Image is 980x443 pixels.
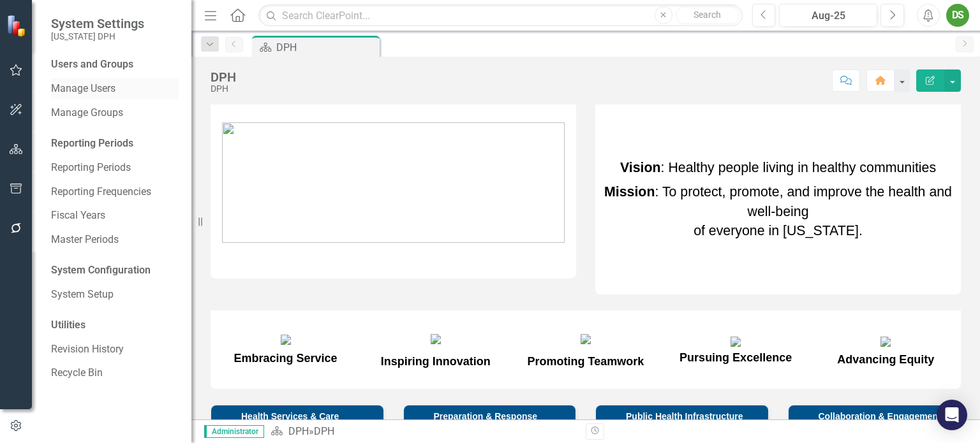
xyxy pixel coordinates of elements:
div: Users and Groups [51,57,179,72]
div: Reporting Periods [51,136,179,151]
span: Promoting Teamwork [528,355,644,368]
span: Pursuing Excellence [679,335,792,364]
img: mceclip9.png [281,335,291,345]
span: Advancing Equity [837,335,934,366]
span: Inspiring Innovation [381,355,491,368]
a: Collaboration & Engagement [819,411,941,421]
button: Search [676,6,739,24]
a: Manage Groups [51,106,179,120]
img: Not Defined [607,416,622,431]
strong: Mission [604,184,655,200]
img: Not Defined [222,416,237,431]
a: Revision History [51,342,179,357]
input: Search ClearPoint... [258,4,742,27]
div: DPH [276,40,376,55]
div: DPH [314,425,334,437]
a: Reporting Frequencies [51,185,179,200]
span: Embracing Service [234,352,338,365]
a: DPH [288,425,309,437]
div: Aug-25 [783,8,873,24]
span: Administrator [204,425,264,438]
strong: Vision [620,160,661,175]
a: Recycle Bin [51,366,179,381]
a: Manage Users [51,82,179,96]
img: mceclip13.png [880,337,891,347]
a: Master Periods [51,233,179,247]
img: mceclip10.png [431,334,441,344]
span: Search [694,10,721,20]
span: : To protect, promote, and improve the health and well-being of everyone in [US_STATE]. [604,184,952,238]
a: Reporting Periods [51,161,179,175]
a: Health Services & Care [241,411,339,421]
img: Not Defined [799,416,815,431]
small: [US_STATE] DPH [51,31,144,41]
div: System Configuration [51,263,179,278]
div: DPH [211,70,236,84]
div: » [271,425,576,439]
div: Utilities [51,318,179,333]
img: Not Defined [415,416,430,431]
a: Public Health Infrastructure [626,411,743,421]
img: mceclip11.png [581,334,591,344]
button: DS [946,4,969,27]
a: Preparation & Response [434,411,538,421]
button: Aug-25 [779,4,877,27]
span: : Healthy people living in healthy communities [620,160,936,175]
a: Fiscal Years [51,208,179,223]
div: Open Intercom Messenger [937,400,967,430]
div: DPH [211,84,236,94]
img: mceclip12.png [731,337,741,347]
a: System Setup [51,287,179,302]
span: System Settings [51,16,144,31]
img: ClearPoint Strategy [6,13,30,38]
